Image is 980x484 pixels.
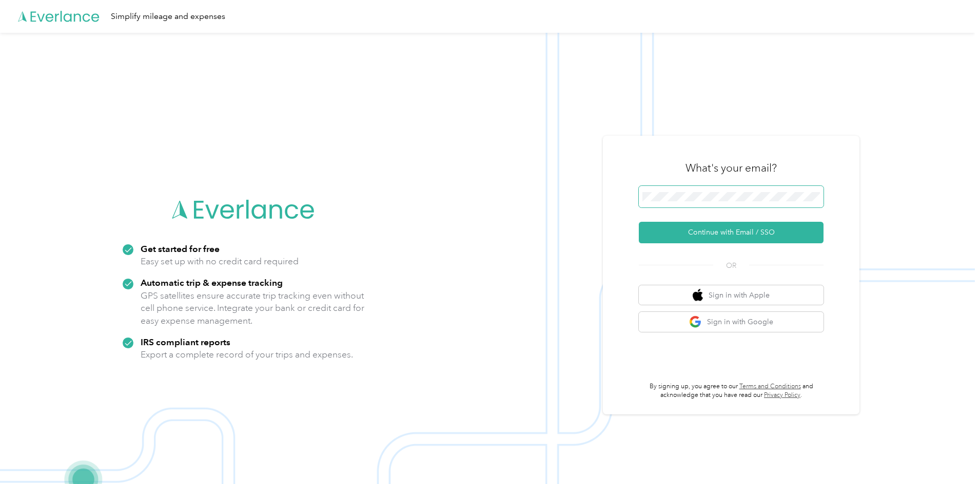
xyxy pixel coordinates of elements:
[685,161,777,175] h3: What's your email?
[639,222,824,243] button: Continue with Email / SSO
[141,336,230,347] strong: IRS compliant reports
[141,243,220,254] strong: Get started for free
[639,285,824,305] button: apple logoSign in with Apple
[111,10,225,23] div: Simplify mileage and expenses
[713,260,749,271] span: OR
[141,277,283,288] strong: Automatic trip & expense tracking
[141,255,299,268] p: Easy set up with no credit card required
[764,391,800,399] a: Privacy Policy
[639,312,824,332] button: google logoSign in with Google
[639,382,824,400] p: By signing up, you agree to our and acknowledge that you have read our .
[739,383,801,390] a: Terms and Conditions
[141,348,353,361] p: Export a complete record of your trips and expenses.
[141,289,365,327] p: GPS satellites ensure accurate trip tracking even without cell phone service. Integrate your bank...
[693,289,703,302] img: apple logo
[689,315,702,328] img: google logo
